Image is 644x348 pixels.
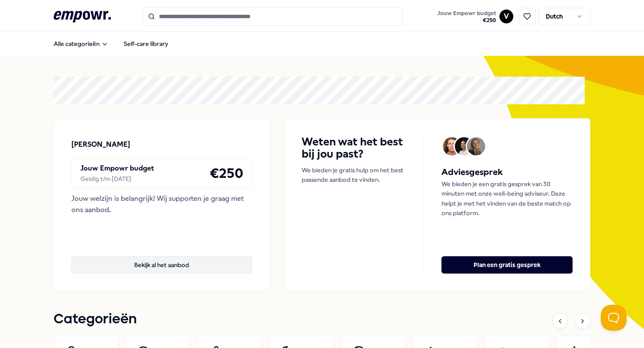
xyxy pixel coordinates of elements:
[71,256,252,274] button: Bekijk al het aanbod
[467,137,485,155] img: Avatar
[47,35,115,52] button: Alle categorieën
[71,242,252,274] a: Bekijk al het aanbod
[117,35,175,52] a: Self-care library
[143,7,402,26] input: Search for products, categories or subcategories
[47,35,175,52] nav: Main
[441,165,573,179] h5: Adviesgesprek
[436,8,498,26] button: Jouw Empowr budget€250
[54,309,137,330] h1: Categorieën
[80,163,154,174] p: Jouw Empowr budget
[71,139,130,150] p: [PERSON_NAME]
[443,137,461,155] img: Avatar
[601,305,627,331] iframe: Help Scout Beacon - Open
[302,165,406,185] p: We bieden je gratis hulp om het best passende aanbod te vinden.
[441,179,573,218] p: We bieden je een gratis gesprek van 30 minuten met onze well-being adviseur. Deze helpt je met he...
[499,10,513,23] button: V
[434,7,499,26] a: Jouw Empowr budget€250
[455,137,473,155] img: Avatar
[441,256,573,274] button: Plan een gratis gesprek
[80,174,154,184] div: Geldig t/m [DATE]
[209,162,243,184] h4: € 250
[302,136,406,160] h4: Weten wat het best bij jou past?
[71,193,252,215] div: Jouw welzijn is belangrijk! Wij supporten je graag met ons aanbod.
[438,17,496,24] span: € 250
[438,10,496,17] span: Jouw Empowr budget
